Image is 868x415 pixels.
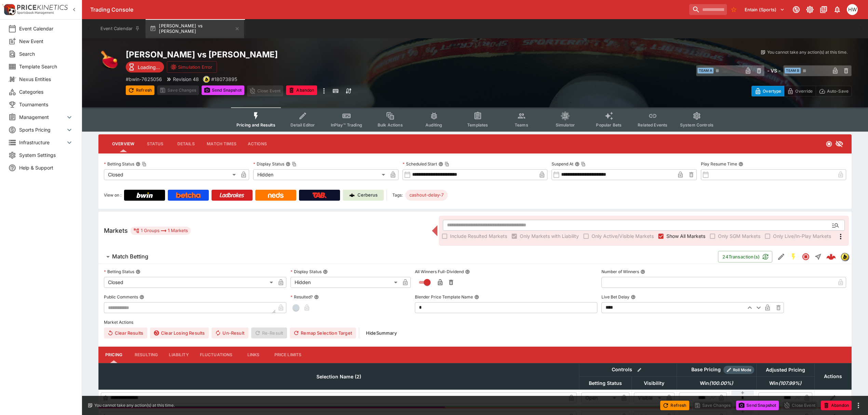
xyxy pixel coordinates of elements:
button: Open [829,219,842,231]
button: 24Transaction(s) [718,251,772,263]
span: Management [19,113,65,121]
a: 6edc1ccc-3809-4b69-81f1-8a4da027e389 [824,250,838,264]
th: Actions [814,363,851,389]
div: Closed [104,277,275,288]
button: [PERSON_NAME] vs [PERSON_NAME] [146,19,244,38]
button: Public Comments [139,295,144,299]
label: View on : [104,190,121,201]
h2: Copy To Clipboard [126,49,489,60]
span: Search [19,50,73,57]
p: Cerberus [357,192,378,199]
button: Pricing [98,347,129,363]
p: Resulted? [290,294,313,300]
p: Overtype [763,88,781,95]
span: Un-Result [212,327,248,338]
button: SGM Enabled [787,251,800,263]
div: Betting Target: cerberus [405,190,448,201]
img: PriceKinetics Logo [2,3,16,16]
p: You cannot take any action(s) at this time. [767,49,847,55]
img: bwin [841,253,849,260]
img: Ladbrokes [219,192,244,198]
button: Auto-Save [816,86,852,96]
span: cashout-delay-7 [405,192,448,199]
button: Betting StatusCopy To Clipboard [136,162,140,166]
span: Bulk Actions [378,122,403,128]
button: Straight [812,251,824,263]
button: Suspend AtCopy To Clipboard [575,162,580,166]
button: Clear Losing Results [150,327,209,338]
p: Betting Status [104,161,134,167]
button: Price Limits [269,347,307,363]
label: Tags: [392,190,403,201]
button: Number of Winners [640,269,645,274]
p: Display Status [253,161,284,167]
button: Abandon [286,85,317,95]
span: Tournaments [19,101,73,108]
span: Teams [515,122,528,128]
span: Visibility [636,379,672,387]
button: more [320,85,328,96]
button: Display Status [323,269,328,274]
span: InPlay™ Trading [331,122,362,128]
button: Connected to PK [790,3,802,16]
h6: Match Betting [112,253,148,260]
span: Sports Pricing [19,126,65,133]
button: Betting Status [136,269,140,274]
p: Revision 48 [173,76,199,83]
button: Harrison Walker [845,2,860,17]
p: Play Resume Time [701,161,737,167]
img: Bwin [136,192,153,198]
img: Cerberus [349,192,355,198]
th: Controls [579,363,677,376]
p: Blender Price Template Name [415,294,473,300]
p: Override [795,88,813,95]
button: Live Bet Delay [631,295,636,299]
span: Help & Support [19,164,73,171]
span: Show All Markets [666,232,705,240]
button: Send Snapshot [736,401,779,410]
p: You cannot take any action(s) at this time. [94,402,175,409]
div: Hidden [253,169,388,180]
span: Team A [697,68,714,73]
svg: Hidden [835,140,843,148]
button: No Bookmarks [728,4,739,15]
svg: Closed [826,140,832,147]
img: table_tennis.png [98,49,120,71]
span: Betting Status [581,379,629,387]
button: Toggle light/dark mode [804,3,816,16]
span: Team B [785,68,801,73]
button: Override [784,86,816,96]
span: Re-Result [251,327,287,338]
p: Display Status [290,269,322,275]
button: Scheduled StartCopy To Clipboard [438,162,443,166]
button: Documentation [817,3,830,16]
label: Market Actions [104,317,846,327]
button: Overview [107,136,140,152]
button: Clear Results [104,327,147,338]
span: Mark an event as closed and abandoned. [286,86,317,93]
div: Trading Console [90,6,687,13]
button: Send Snapshot [202,85,244,95]
img: PriceKinetics [17,5,68,10]
span: Template Search [19,63,73,70]
span: Only Live/In-Play Markets [773,232,831,240]
span: Infrastructure [19,139,65,146]
span: Simulator [556,122,575,128]
span: Include Resulted Markets [450,232,507,240]
span: Categories [19,88,73,95]
span: Roll Mode [730,367,754,373]
button: Event Calendar [96,19,144,38]
div: Hidden [290,277,400,288]
em: ( 100.00 %) [709,379,733,387]
button: Bulk edit [635,365,644,374]
button: All Winners Full-Dividend [465,269,470,274]
button: Edit Detail [775,251,787,263]
button: Simulation Error [167,61,217,73]
a: Cerberus [343,190,384,201]
span: Related Events [638,122,667,128]
button: Select Tenant [741,4,789,15]
div: Event type filters [231,107,719,132]
div: bwin [841,253,849,261]
button: Copy To Clipboard [445,162,449,166]
button: Liability [163,347,194,363]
